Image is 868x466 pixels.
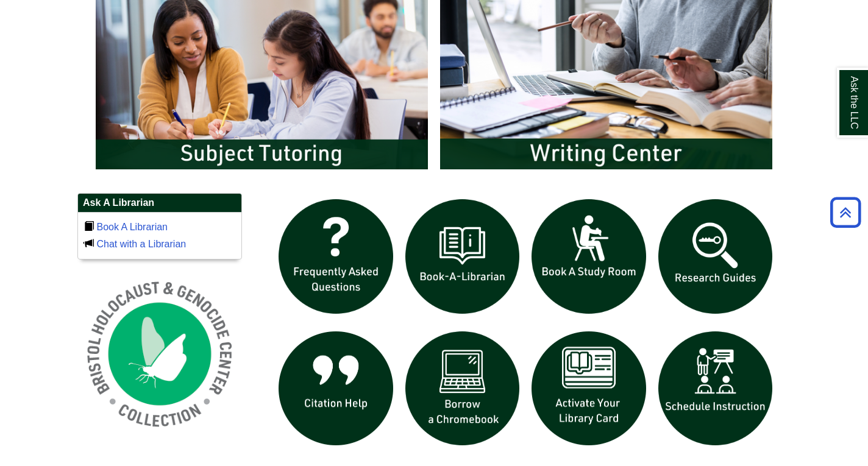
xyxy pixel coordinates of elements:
[399,325,526,452] img: Borrow a chromebook icon links to the borrow a chromebook web page
[96,239,186,249] a: Chat with a Librarian
[525,193,652,320] img: book a study room icon links to book a study room web page
[652,325,779,452] img: For faculty. Schedule Library Instruction icon links to form.
[272,193,399,320] img: frequently asked questions
[272,193,778,457] div: slideshow
[652,193,779,320] img: Research Guides icon links to research guides web page
[399,193,526,320] img: Book a Librarian icon links to book a librarian web page
[525,325,652,452] img: activate Library Card icon links to form to activate student ID into library card
[826,204,865,221] a: Back to Top
[272,325,399,452] img: citation help icon links to citation help guide page
[96,222,168,232] a: Book A Librarian
[77,272,242,436] img: Holocaust and Genocide Collection
[78,194,241,213] h2: Ask A Librarian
